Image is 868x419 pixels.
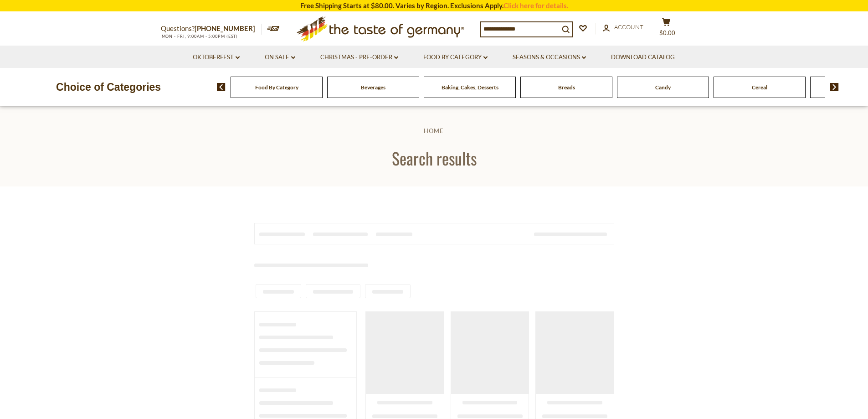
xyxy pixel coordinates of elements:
[161,23,262,35] p: Questions?
[655,84,671,91] a: Candy
[503,1,568,10] a: Click here for details.
[28,148,840,168] h1: Search results
[195,24,255,32] a: [PHONE_NUMBER]
[830,83,839,91] img: next arrow
[442,84,498,91] a: Baking, Cakes, Desserts
[161,34,238,39] span: MON - FRI, 9:00AM - 5:00PM (EST)
[424,127,444,134] a: Home
[361,84,385,91] a: Beverages
[614,23,643,31] span: Account
[193,52,240,62] a: Oktoberfest
[752,84,767,91] a: Cereal
[423,52,488,62] a: Food By Category
[217,83,226,91] img: previous arrow
[265,52,295,62] a: On Sale
[659,29,675,36] span: $0.00
[611,52,675,62] a: Download Catalog
[320,52,398,62] a: Christmas - PRE-ORDER
[653,18,680,41] button: $0.00
[603,22,643,32] a: Account
[255,84,298,91] a: Food By Category
[513,52,586,62] a: Seasons & Occasions
[558,84,575,91] a: Breads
